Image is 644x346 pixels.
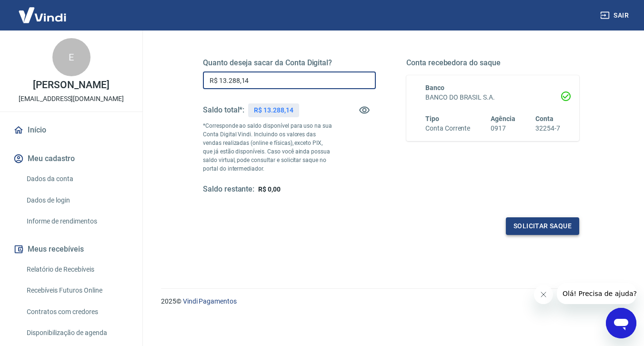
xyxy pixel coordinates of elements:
button: Solicitar saque [506,217,579,235]
iframe: Mensagem da empresa [557,283,636,304]
img: Vindi [11,0,73,30]
h6: 32254-7 [535,123,560,133]
p: *Corresponde ao saldo disponível para uso na sua Conta Digital Vindi. Incluindo os valores das ve... [203,122,332,173]
h6: BANCO DO BRASIL S.A. [425,92,560,102]
span: Tipo [425,115,439,122]
a: Recebíveis Futuros Online [23,281,131,300]
a: Vindi Pagamentos [183,297,237,305]
span: Conta [535,115,553,122]
a: Informe de rendimentos [23,212,131,231]
h5: Quanto deseja sacar da Conta Digital? [203,58,376,68]
iframe: Fechar mensagem [534,285,553,304]
a: Contratos com credores [23,302,131,322]
h5: Saldo total*: [203,105,244,115]
a: Início [11,120,131,141]
span: Olá! Precisa de ajuda? [6,7,80,14]
h5: Conta recebedora do saque [406,58,579,68]
span: R$ 0,00 [258,185,281,193]
p: [EMAIL_ADDRESS][DOMAIN_NAME] [19,94,124,104]
iframe: Botão para abrir a janela de mensagens [606,308,636,338]
p: R$ 13.288,14 [254,105,293,115]
p: [PERSON_NAME] [33,80,109,90]
h6: Conta Corrente [425,123,470,133]
h6: 0917 [491,123,515,133]
a: Dados da conta [23,169,131,189]
a: Disponibilização de agenda [23,323,131,343]
p: 2025 © [161,296,621,306]
button: Meus recebíveis [11,239,131,260]
div: E [52,38,91,76]
a: Relatório de Recebíveis [23,260,131,279]
button: Sair [598,7,633,24]
button: Meu cadastro [11,148,131,169]
span: Banco [425,84,444,92]
span: Agência [491,115,515,122]
h5: Saldo restante: [203,184,254,194]
a: Dados de login [23,191,131,210]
